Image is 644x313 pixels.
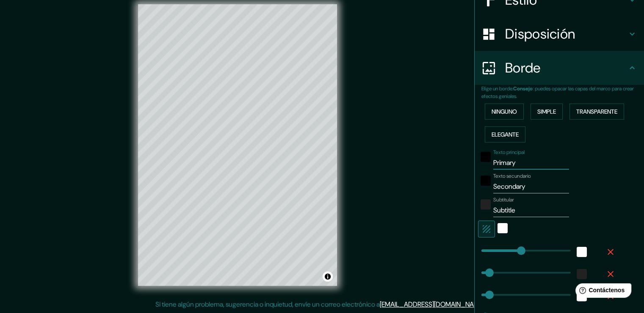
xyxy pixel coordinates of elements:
iframe: Lanzador de widgets de ayuda [569,280,635,304]
font: Elige un borde. [481,85,513,92]
font: Consejo [513,85,533,92]
div: Disposición [475,17,644,51]
button: Transparente [569,103,624,120]
button: Activar o desactivar atribución [323,271,333,282]
button: color-222222 [577,269,587,279]
font: : puedes opacar las capas del marco para crear efectos geniales. [481,85,634,100]
button: Ninguno [485,103,524,120]
font: Borde [505,59,541,77]
font: Subtitular [493,196,514,203]
div: Borde [475,51,644,85]
button: color-222222 [481,199,491,210]
button: blanco [577,247,587,257]
button: Elegante [485,126,525,143]
font: Disposición [505,25,575,43]
button: blanco [498,223,508,233]
font: Si tiene algún problema, sugerencia o inquietud, envíe un correo electrónico a [155,300,380,309]
font: Transparente [576,108,617,115]
font: Texto principal [493,149,525,156]
font: Ninguno [492,108,517,115]
font: Texto secundario [493,173,531,179]
button: negro [481,152,491,162]
button: negro [481,176,491,186]
font: Simple [537,108,556,115]
font: Elegante [492,131,519,138]
button: Simple [531,103,563,120]
a: [EMAIL_ADDRESS][DOMAIN_NAME] [380,300,484,309]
